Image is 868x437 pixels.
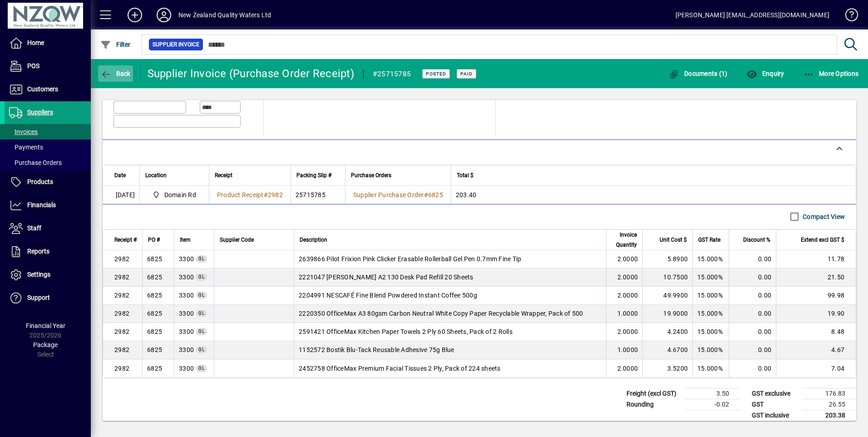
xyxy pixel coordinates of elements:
[622,388,686,399] td: Freight (excl GST)
[27,271,50,278] span: Settings
[729,359,776,377] td: 0.00
[142,287,174,305] td: 6825
[103,323,142,341] td: 2982
[660,235,687,245] span: Unit Cost $
[776,268,856,287] td: 21.50
[5,240,91,263] a: Reports
[296,170,331,180] span: Packing Slip #
[179,345,194,354] span: Printing and Stationery
[142,268,174,287] td: 6825
[142,305,174,323] td: 6825
[294,323,606,341] td: 2591421 OfficeMax Kitchen Paper Towels 2 Ply 60 Sheets, Pack of 2 Rolls
[692,341,729,359] td: 15.000%
[642,305,692,323] td: 19.9000
[9,159,62,166] span: Purchase Orders
[698,235,720,245] span: GST Rate
[27,294,50,301] span: Support
[120,7,149,23] button: Add
[351,170,391,180] span: Purchase Orders
[686,399,740,410] td: -0.02
[27,178,53,185] span: Products
[606,359,642,377] td: 2.0000
[729,268,776,287] td: 0.00
[428,191,443,199] span: 6825
[5,124,91,139] a: Invoices
[692,250,729,268] td: 15.000%
[91,65,141,82] app-page-header-button: Back
[776,341,856,359] td: 4.67
[776,359,856,377] td: 7.04
[114,235,137,245] span: Receipt #
[666,65,730,82] button: Documents (1)
[5,287,91,309] a: Support
[103,268,142,287] td: 2982
[153,40,199,49] span: Supplier Invoice
[291,186,345,204] td: 25715785
[217,191,264,199] span: Product Receipt
[5,55,91,78] a: POS
[114,170,134,180] div: Date
[296,170,340,180] div: Packing Slip #
[9,128,38,135] span: Invoices
[606,268,642,287] td: 2.0000
[103,305,142,323] td: 2982
[26,322,65,329] span: Financial Year
[776,250,856,268] td: 11.78
[215,170,285,180] div: Receipt
[642,268,692,287] td: 10.7500
[692,359,729,377] td: 15.000%
[180,235,191,245] span: Item
[642,250,692,268] td: 5.8900
[98,36,133,53] button: Filter
[5,139,91,155] a: Payments
[746,70,784,77] span: Enquiry
[457,170,844,180] div: Total $
[5,171,91,194] a: Products
[692,287,729,305] td: 15.000%
[802,399,856,410] td: 26.55
[776,305,856,323] td: 19.90
[198,293,205,298] span: GL
[27,201,56,209] span: Financials
[294,287,606,305] td: 2204991 NESCAFÉ Fine Blend Powdered Instant Coffee 500g
[451,186,856,204] td: 203.40
[294,250,606,268] td: 2639866 Pilot Frixion Pink Clicker Erasable Rollerball Gel Pen 0.7mm Fine Tip
[103,341,142,359] td: 2982
[142,359,174,377] td: 6825
[198,274,205,279] span: GL
[729,305,776,323] td: 0.00
[164,190,196,199] span: Domain Rd
[198,311,205,316] span: GL
[457,170,473,180] span: Total $
[268,191,283,199] span: 2982
[142,323,174,341] td: 6825
[606,287,642,305] td: 2.0000
[179,364,194,373] span: Printing and Stationery
[642,359,692,377] td: 3.5200
[729,323,776,341] td: 0.00
[801,212,845,221] label: Compact View
[198,329,205,334] span: GL
[145,170,167,180] span: Location
[686,388,740,399] td: 3.50
[149,7,178,23] button: Profile
[802,388,856,399] td: 176.83
[27,109,53,116] span: Suppliers
[612,230,637,250] span: Invoice Quantity
[27,85,58,93] span: Customers
[27,62,39,70] span: POS
[801,235,844,245] span: Extend excl GST $
[729,287,776,305] td: 0.00
[747,410,802,421] td: GST inclusive
[838,2,857,31] a: Knowledge Base
[149,189,200,200] span: Domain Rd
[148,66,354,81] div: Supplier Invoice (Purchase Order Receipt)
[178,8,271,22] div: New Zealand Quality Waters Ltd
[27,39,44,46] span: Home
[5,78,91,101] a: Customers
[692,323,729,341] td: 15.000%
[642,287,692,305] td: 49.9900
[264,191,268,199] span: #
[215,170,232,180] span: Receipt
[622,399,686,410] td: Rounding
